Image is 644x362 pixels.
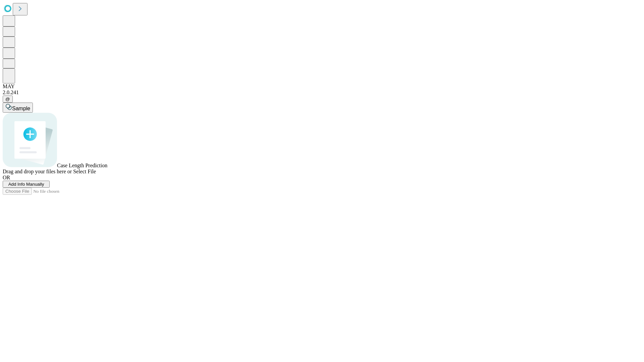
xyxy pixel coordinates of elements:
span: Add Info Manually [8,182,44,187]
span: Case Length Prediction [57,163,107,168]
span: Drag and drop your files here or [3,169,72,174]
span: Sample [12,106,30,111]
span: Select File [73,169,96,174]
button: Sample [3,103,33,113]
span: @ [5,97,10,102]
div: MAY [3,83,641,89]
button: Add Info Manually [3,181,50,188]
button: @ [3,96,13,103]
span: OR [3,175,10,180]
div: 2.0.241 [3,89,641,96]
